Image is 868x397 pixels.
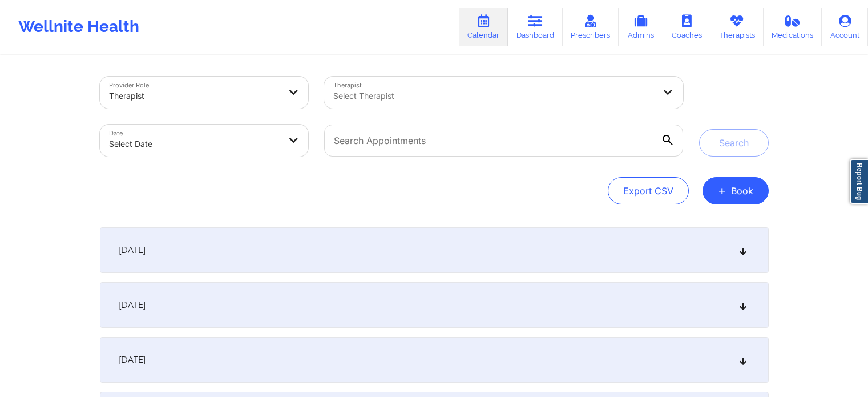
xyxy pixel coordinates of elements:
a: Medications [764,8,822,46]
div: Select Date [109,131,280,157]
span: [DATE] [119,244,146,256]
input: Search Appointments [324,125,683,157]
a: Admins [619,8,663,46]
span: [DATE] [119,299,146,311]
a: Coaches [663,8,710,46]
a: Account [822,8,868,46]
a: Prescribers [563,8,619,46]
a: Therapists [710,8,764,46]
button: +Book [703,177,769,204]
a: Report Bug [850,159,868,204]
span: [DATE] [119,354,146,366]
button: Search [699,129,769,157]
div: Therapist [109,83,280,109]
a: Calendar [459,8,508,46]
button: Export CSV [608,177,689,204]
a: Dashboard [508,8,563,46]
span: + [718,187,726,194]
